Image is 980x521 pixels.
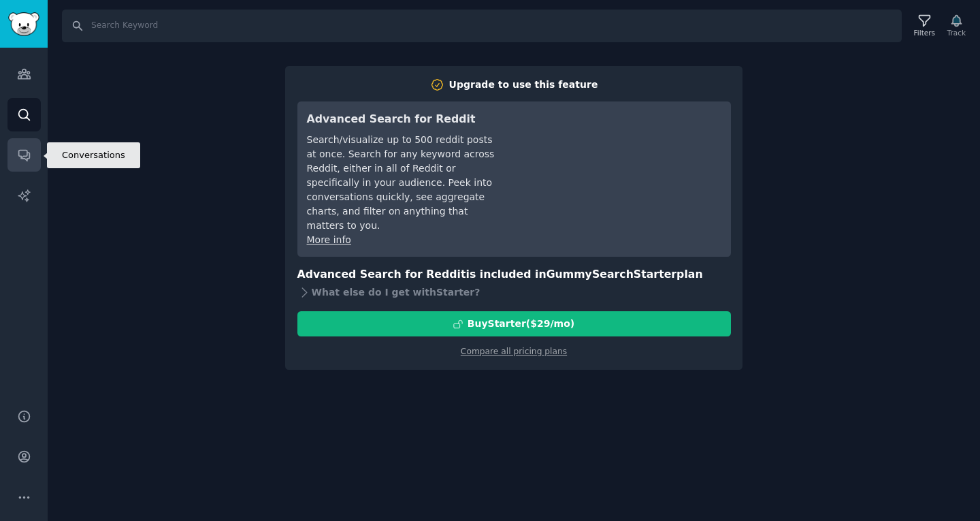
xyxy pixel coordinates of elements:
[546,268,676,281] span: GummySearch Starter
[297,311,731,336] button: BuyStarter($29/mo)
[297,266,731,283] h3: Advanced Search for Reddit is included in plan
[468,317,574,331] div: Buy Starter ($ 29 /mo )
[307,234,351,245] a: More info
[517,111,721,213] iframe: YouTube video player
[62,10,902,42] input: Search Keyword
[307,111,498,128] h3: Advanced Search for Reddit
[914,28,935,37] div: Filters
[297,283,731,302] div: What else do I get with Starter ?
[8,12,39,36] img: GummySearch logo
[461,347,567,356] a: Compare all pricing plans
[449,78,598,92] div: Upgrade to use this feature
[307,133,498,233] div: Search/visualize up to 500 reddit posts at once. Search for any keyword across Reddit, either in ...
